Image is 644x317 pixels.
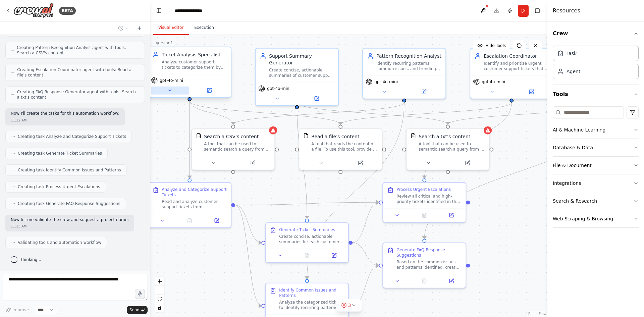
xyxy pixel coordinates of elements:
div: Pattern Recognition Analyst [376,53,441,59]
div: Generate Ticket SummariesCreate concise, actionable summaries for each customer support ticket ba... [265,222,349,263]
div: Based on the common issues and patterns identified, create suggested response templates for frequ... [396,259,462,270]
button: No output available [175,217,204,225]
div: Generate Ticket Summaries [279,227,335,232]
div: Pattern Recognition AnalystIdentify recurring patterns, common issues, and trending problems acro... [362,48,446,99]
button: Hide Tools [473,40,510,51]
span: Creating task Analyze and Categorize Support Tickets [18,134,126,139]
button: zoom out [155,286,164,295]
div: TXTSearchToolSearch a txt's contentA tool that can be used to semantic search a query from a txt'... [406,128,490,170]
button: 3 [336,299,362,312]
button: Visual Editor [153,21,189,35]
span: Creating task Generate Ticket Summaries [18,151,102,156]
button: Hide left sidebar [154,6,164,15]
div: Support Summary Generator [269,53,334,66]
g: Edge from ac9a15df-94e2-407f-b72d-8a101524e774 to 5d3c19bd-8d11-4b84-bdb2-efd46ba83348 [353,262,379,309]
span: Hide Tools [485,43,506,48]
div: Ticket Analysis SpecialistAnalyze customer support tickets to categorize them by urgency (Critica... [148,48,231,99]
button: Switch to previous chat [115,24,131,32]
button: Execution [189,21,219,35]
button: Search & Research [553,192,639,210]
span: Improve [12,307,29,313]
button: Open in side panel [341,159,379,167]
img: FileReadTool [303,133,309,139]
g: Edge from 5bc60234-475c-4066-8477-bef405bbd6db to b4c0f463-c7da-4685-9bd1-8fbca3d9ac11 [235,199,379,208]
g: Edge from fc15fcdb-ce7c-436a-8fc4-ba1faae6af74 to 4823bebe-c59c-4288-8334-f6152a4d036c [337,103,515,125]
button: AI & Machine Learning [553,121,639,139]
span: Creating task Process Urgent Escalations [18,184,100,190]
div: CSVSearchToolSearch a CSV's contentA tool that can be used to semantic search a query from a CSV'... [191,128,275,170]
button: Open in side panel [205,217,228,225]
span: Creating Pattern Recognition Analyst agent with tools: Search a CSV's content [17,45,139,56]
button: Hide right sidebar [533,6,542,15]
button: No output available [293,252,321,260]
div: Process Urgent EscalationsReview all critical and high-priority tickets identified in the analysi... [382,182,466,223]
g: Edge from dece878f-c113-4332-ad5e-427f54a4b158 to 0029c882-28fe-4621-adf0-20e3c1521f83 [186,101,236,125]
span: Creating task Identify Common Issues and Patterns [18,167,121,173]
span: gpt-4o-mini [267,86,290,91]
span: Validating tools and automation workflow [18,240,101,245]
button: Open in side panel [440,211,463,219]
g: Edge from 5b8fecf5-041a-446b-8ba9-04fc2347c332 to 5d3c19bd-8d11-4b84-bdb2-efd46ba83348 [353,239,379,269]
div: 11:12 AM [11,118,119,123]
span: gpt-4o-mini [482,79,505,85]
g: Edge from 5b8fecf5-041a-446b-8ba9-04fc2347c332 to b4c0f463-c7da-4685-9bd1-8fbca3d9ac11 [353,199,379,246]
g: Edge from dece878f-c113-4332-ad5e-427f54a4b158 to 5bc60234-475c-4066-8477-bef405bbd6db [186,101,193,178]
div: Crew [553,43,639,85]
button: No output available [410,211,439,219]
div: Read and analyze customer support tickets from {ticket_source} (CSV file, text file, or database)... [162,199,227,210]
div: Version 1 [156,40,173,46]
div: Analyze and Categorize Support TicketsRead and analyze customer support tickets from {ticket_sour... [148,182,231,228]
div: BETA [59,7,76,15]
g: Edge from 5bc60234-475c-4066-8477-bef405bbd6db to 5b8fecf5-041a-446b-8ba9-04fc2347c332 [235,202,261,246]
div: FileReadToolRead a file's contentA tool that reads the content of a file. To use this tool, provi... [299,128,382,170]
img: TXTSearchTool [411,133,416,139]
button: Database & Data [553,139,639,156]
button: Send [127,306,148,314]
g: Edge from dece878f-c113-4332-ad5e-427f54a4b158 to 4823bebe-c59c-4288-8334-f6152a4d036c [186,101,344,125]
div: Escalation Coordinator [484,53,549,59]
button: Start a new chat [134,24,145,32]
button: Open in side panel [190,87,228,95]
button: Open in side panel [448,159,486,167]
div: Task [567,50,577,57]
g: Edge from 5f444654-0319-447c-830e-01cb5108447e to 5d3c19bd-8d11-4b84-bdb2-efd46ba83348 [421,103,622,239]
button: No output available [410,277,439,285]
g: Edge from 0b079100-45e9-4812-84ae-482716abc6f1 to b4c8ea09-61e0-4a6b-b488-adba2720269d [293,103,451,125]
p: Now let me validate the crew and suggest a project name: [11,217,129,223]
p: Now I'll create the tasks for this automation workflow: [11,111,119,116]
div: A tool that reads the content of a file. To use this tool, provide a 'file_path' parameter with t... [311,141,378,152]
button: Open in side panel [440,277,463,285]
div: Create concise, actionable summaries for each customer support ticket based on the analysis provi... [279,234,344,245]
button: Tools [553,85,639,104]
g: Edge from 14f02937-61a1-46c0-b4ec-6ea43ce2cd25 to 0029c882-28fe-4621-adf0-20e3c1521f83 [230,103,408,125]
span: Creating FAQ Response Generator agent with tools: Search a txt's content [17,89,139,100]
div: Search a txt's content [419,133,470,140]
div: Support Summary GeneratorCreate concise, actionable summaries of customer support tickets that hi... [255,48,339,106]
g: Edge from fc15fcdb-ce7c-436a-8fc4-ba1faae6af74 to b4c0f463-c7da-4685-9bd1-8fbca3d9ac11 [421,103,515,178]
div: Generate FAQ Response Suggestions [396,247,462,258]
g: Edge from 5f444654-0319-447c-830e-01cb5108447e to b4c8ea09-61e0-4a6b-b488-adba2720269d [444,103,622,125]
a: React Flow attribution [528,312,546,316]
button: fit view [155,295,164,303]
button: Improve [3,306,32,314]
div: Escalation CoordinatorIdentify and prioritize urgent customer support tickets that require immedi... [470,48,553,99]
button: Integrations [553,174,639,192]
g: Edge from 14f02937-61a1-46c0-b4ec-6ea43ce2cd25 to ac9a15df-94e2-407f-b72d-8a101524e774 [304,103,408,279]
button: zoom in [155,277,164,286]
button: Open in side panel [234,159,272,167]
span: 3 [348,302,351,309]
img: CSVSearchTool [196,133,201,139]
div: Analyze and Categorize Support Tickets [162,187,227,198]
span: gpt-4o-mini [160,78,183,83]
div: Read a file's content [311,133,359,140]
div: Agent [567,68,580,75]
span: Creating task Generate FAQ Response Suggestions [18,201,120,206]
button: Click to speak your automation idea [135,289,145,299]
button: Open in side panel [298,95,335,103]
div: Ticket Analysis Specialist [162,51,227,58]
span: Creating Escalation Coordinator agent with tools: Read a file's content [17,67,139,78]
div: Identify Common Issues and Patterns [279,287,344,298]
button: File & Document [553,157,639,174]
img: Logo [13,3,54,18]
div: Identify and prioritize urgent customer support tickets that require immediate escalation. Create... [484,61,549,71]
